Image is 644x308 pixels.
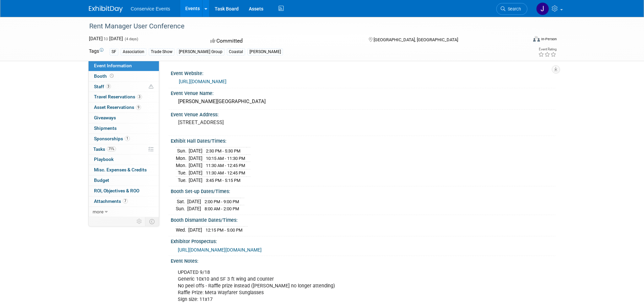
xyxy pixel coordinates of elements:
[149,84,153,90] span: Potential Scheduling Conflict -- at least one attendee is tagged in another overlapping event.
[206,228,242,233] span: 12:15 PM - 5:00 PM
[123,198,128,204] span: 7
[171,215,555,223] div: Booth Dismantle Dates/Times:
[149,48,174,55] div: Trade Show
[171,68,555,77] div: Event Website:
[89,71,159,81] a: Booth
[110,48,118,55] div: SF
[171,186,555,195] div: Booth Set-up Dates/Times:
[94,104,141,110] span: Asset Reservations
[177,48,224,55] div: [PERSON_NAME] Group
[176,169,189,177] td: Tue.
[176,147,189,155] td: Sun.
[94,84,111,89] span: Staff
[121,48,146,55] div: Association
[208,35,358,47] div: Committed
[89,134,159,144] a: Sponsorships1
[171,136,555,144] div: Exhibit Hall Dates/Times:
[136,105,141,110] span: 9
[93,209,103,214] span: more
[145,217,159,226] td: Toggle Event Tabs
[134,217,145,226] td: Personalize Event Tab Strip
[205,199,239,204] span: 2:00 PM - 9:00 PM
[176,205,187,212] td: Sun.
[94,115,116,120] span: Giveaways
[536,2,549,15] img: John Taggart
[89,186,159,196] a: ROI, Objectives & ROO
[189,147,202,155] td: [DATE]
[125,136,130,141] span: 1
[94,73,115,79] span: Booth
[103,36,109,41] span: to
[94,198,128,204] span: Attachments
[188,227,202,234] td: [DATE]
[176,198,187,205] td: Sat.
[176,96,550,107] div: [PERSON_NAME][GEOGRAPHIC_DATA]
[89,155,159,165] a: Playbook
[206,148,240,153] span: 2:30 PM - 5:30 PM
[93,146,116,152] span: Tasks
[179,79,226,84] a: [URL][DOMAIN_NAME]
[131,6,170,11] span: Conservice Events
[189,155,202,162] td: [DATE]
[176,162,189,169] td: Mon.
[178,119,324,125] pre: [STREET_ADDRESS]
[109,73,115,78] span: Booth not reserved yet
[89,196,159,207] a: Attachments7
[206,156,245,161] span: 10:15 AM - 11:30 PM
[187,198,201,205] td: [DATE]
[374,37,458,42] span: [GEOGRAPHIC_DATA], [GEOGRAPHIC_DATA]
[94,188,139,193] span: ROI, Objectives & ROO
[106,84,111,89] span: 3
[107,146,116,151] span: 71%
[124,37,138,41] span: (4 days)
[94,157,114,162] span: Playbook
[94,94,142,99] span: Travel Reservations
[89,6,123,13] img: ExhibitDay
[189,162,202,169] td: [DATE]
[89,207,159,217] a: more
[496,3,527,15] a: Search
[227,48,245,55] div: Coastal
[94,177,109,183] span: Budget
[89,82,159,92] a: Staff3
[89,123,159,134] a: Shipments
[137,94,142,99] span: 3
[176,227,188,234] td: Wed.
[176,176,189,184] td: Tue.
[505,6,521,11] span: Search
[189,169,202,177] td: [DATE]
[87,20,517,32] div: Rent Manager User Conference
[89,113,159,123] a: Giveaways
[89,144,159,155] a: Tasks71%
[187,205,201,212] td: [DATE]
[533,36,540,42] img: Format-Inperson.png
[89,36,123,41] span: [DATE] [DATE]
[206,163,245,168] span: 11:30 AM - 12:45 PM
[487,35,557,45] div: Event Format
[247,48,283,55] div: [PERSON_NAME]
[94,125,117,131] span: Shipments
[205,206,239,211] span: 8:00 AM - 2:00 PM
[89,61,159,71] a: Event Information
[89,48,103,55] td: Tags
[541,37,557,42] div: In-Person
[206,170,245,175] span: 11:30 AM - 12:45 PM
[171,110,555,118] div: Event Venue Address:
[538,48,556,51] div: Event Rating
[94,136,130,141] span: Sponsorships
[178,247,262,253] a: [URL][DOMAIN_NAME][DOMAIN_NAME]
[89,165,159,175] a: Misc. Expenses & Credits
[171,88,555,97] div: Event Venue Name:
[89,175,159,186] a: Budget
[176,155,189,162] td: Mon.
[94,63,132,68] span: Event Information
[171,256,555,264] div: Event Notes:
[89,102,159,113] a: Asset Reservations9
[89,92,159,102] a: Travel Reservations3
[189,176,202,184] td: [DATE]
[171,236,555,245] div: Exhibitor Prospectus:
[206,178,240,183] span: 3:45 PM - 5:15 PM
[94,167,147,172] span: Misc. Expenses & Credits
